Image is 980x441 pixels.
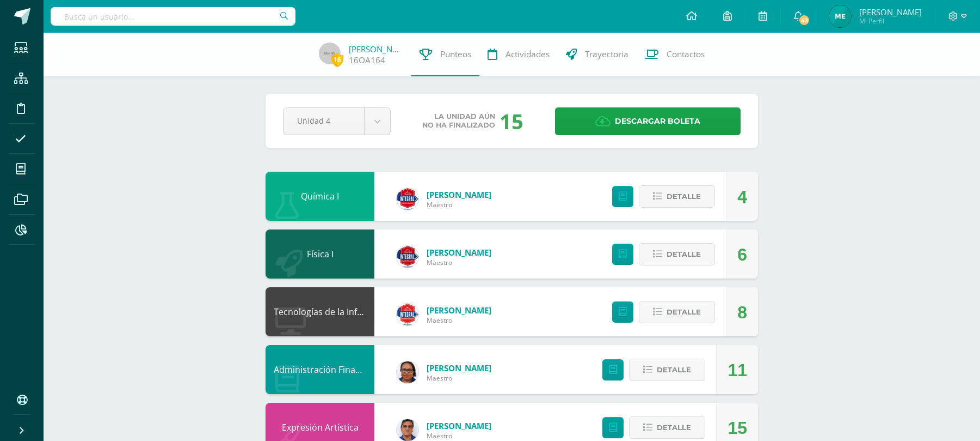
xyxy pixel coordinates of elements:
[301,190,339,202] a: Química I
[427,363,491,373] a: [PERSON_NAME]
[859,7,922,17] span: [PERSON_NAME]
[283,108,390,135] a: Unidad 4
[397,361,418,383] img: bba7c537520bb84d934a4f8b9c36f832.png
[274,364,381,376] a: Administración Financiera
[397,246,418,268] img: 28f031d49d6967cb0dd97ba54f7eb134.png
[397,419,418,441] img: 869655365762450ab720982c099df79d.png
[667,49,705,60] span: Contactos
[615,108,700,135] span: Descargar boleta
[667,302,701,322] span: Detalle
[737,172,747,221] div: 4
[427,247,491,258] a: [PERSON_NAME]
[427,258,491,267] span: Maestro
[657,418,691,438] span: Detalle
[411,33,479,76] a: Punteos
[331,53,343,67] span: 16
[500,107,523,135] div: 15
[282,421,359,433] a: Expresión Artística
[798,14,810,26] span: 43
[427,305,491,316] a: [PERSON_NAME]
[427,420,491,431] a: [PERSON_NAME]
[427,316,491,325] span: Maestro
[629,359,705,381] button: Detalle
[629,416,705,439] button: Detalle
[639,243,715,265] button: Detalle
[737,288,747,337] div: 8
[266,287,374,336] div: Tecnologías de la Información y la Comunicación I
[266,229,374,279] div: Física I
[558,33,637,76] a: Trayectoria
[479,33,558,76] a: Actividades
[422,112,495,130] span: La unidad aún no ha finalizado
[667,186,701,207] span: Detalle
[427,200,491,209] span: Maestro
[585,49,628,60] span: Trayectoria
[829,5,851,27] img: 5b4b5986e598807c0dab46491188efcd.png
[397,188,418,210] img: 21588b49a14a63eb6c43a3d6c8f636e1.png
[349,44,403,55] a: [PERSON_NAME]
[297,108,350,134] span: Unidad 4
[728,346,747,395] div: 11
[506,49,550,60] span: Actividades
[737,230,747,279] div: 6
[657,360,691,380] span: Detalle
[319,43,341,64] img: 45x45
[307,248,334,260] a: Física I
[639,301,715,323] button: Detalle
[637,33,713,76] a: Contactos
[427,189,491,200] a: [PERSON_NAME]
[427,431,491,440] span: Maestro
[349,55,385,66] a: 16OA164
[266,172,374,221] div: Química I
[859,16,922,26] span: Mi Perfil
[555,107,741,135] a: Descargar boleta
[427,373,491,383] span: Maestro
[397,304,418,325] img: c1f8528ae09fb8474fd735b50c721e50.png
[266,345,374,394] div: Administración Financiera
[639,185,715,208] button: Detalle
[440,49,471,60] span: Punteos
[51,7,295,26] input: Busca un usuario...
[274,306,478,318] a: Tecnologías de la Información y la Comunicación I
[667,244,701,264] span: Detalle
